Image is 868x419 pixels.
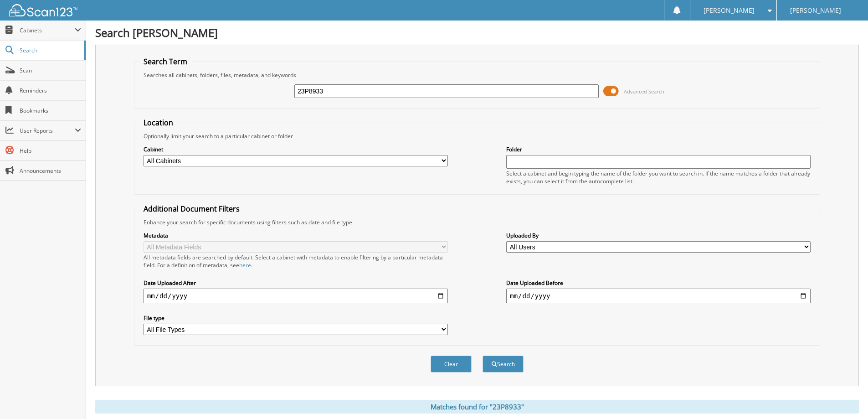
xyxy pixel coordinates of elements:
[822,375,868,419] iframe: Chat Widget
[139,204,244,214] legend: Additional Document Filters
[144,145,448,153] label: Cabinet
[20,147,81,155] span: Help
[139,218,815,226] div: Enhance your search for specific documents using filters such as date and file type.
[506,232,811,239] label: Uploaded By
[144,232,448,239] label: Metadata
[20,107,81,114] span: Bookmarks
[9,4,77,16] img: scan123-logo-white.svg
[139,57,192,67] legend: Search Term
[139,71,815,79] div: Searches all cabinets, folders, files, metadata, and keywords
[506,279,811,287] label: Date Uploaded Before
[139,132,815,140] div: Optionally limit your search to a particular cabinet or folder
[20,47,80,54] span: Search
[483,356,524,372] button: Search
[20,67,81,74] span: Scan
[95,25,859,40] h1: Search [PERSON_NAME]
[506,289,811,303] input: end
[239,261,251,269] a: here
[95,400,859,414] div: Matches found for "23P8933"
[20,87,81,94] span: Reminders
[20,167,81,175] span: Announcements
[624,88,664,95] span: Advanced Search
[144,279,448,287] label: Date Uploaded After
[506,145,811,153] label: Folder
[139,118,178,128] legend: Location
[144,289,448,303] input: start
[20,127,75,134] span: User Reports
[790,8,841,13] span: [PERSON_NAME]
[506,170,811,185] div: Select a cabinet and begin typing the name of the folder you want to search in. If the name match...
[20,26,75,34] span: Cabinets
[704,8,755,13] span: [PERSON_NAME]
[144,314,448,322] label: File type
[144,253,448,269] div: All metadata fields are searched by default. Select a cabinet with metadata to enable filtering b...
[431,356,472,372] button: Clear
